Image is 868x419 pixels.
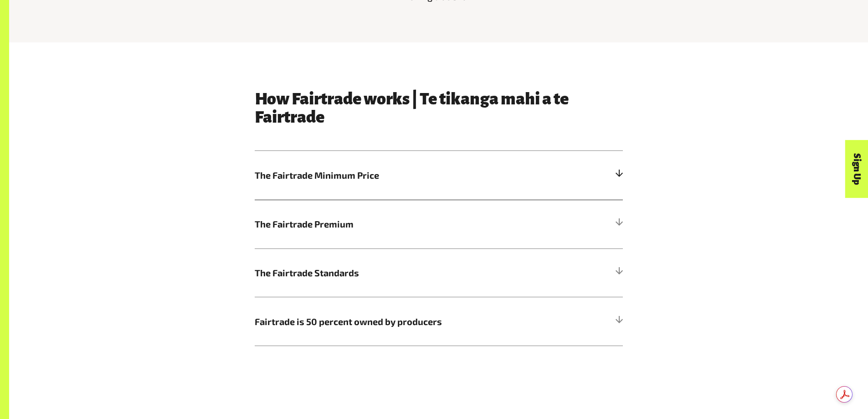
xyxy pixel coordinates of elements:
span: The Fairtrade Minimum Price [255,168,531,182]
span: The Fairtrade Premium [255,217,531,231]
span: Fairtrade is 50 percent owned by producers [255,315,531,328]
span: The Fairtrade Standards [255,266,531,279]
h3: How Fairtrade works | Te tikanga mahi a te Fairtrade [255,90,623,126]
